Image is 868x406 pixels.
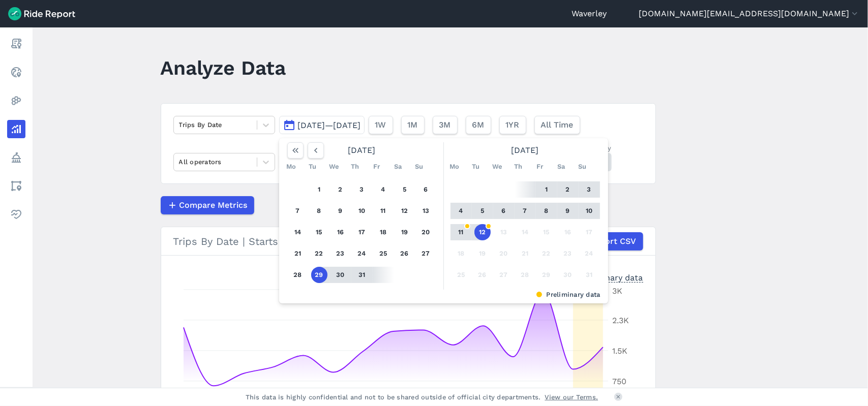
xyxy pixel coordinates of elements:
button: 5 [397,181,413,198]
button: 22 [311,245,327,262]
button: 4 [375,181,392,198]
div: Sa [553,159,570,175]
div: Fr [532,159,548,175]
button: 23 [560,245,576,262]
div: [DATE] [446,142,604,159]
button: 18 [375,224,392,240]
span: All Time [541,119,574,131]
button: 1YR [499,116,526,134]
button: 26 [397,245,413,262]
button: 24 [354,245,370,262]
button: Compare Metrics [161,196,254,214]
button: 28 [290,267,306,283]
button: 3 [354,181,370,198]
div: We [489,159,505,175]
button: 2 [560,181,576,198]
button: 20 [418,224,434,240]
button: 31 [354,267,370,283]
div: Tu [468,159,484,175]
a: Report [7,35,25,53]
span: 1YR [506,119,520,131]
button: 2 [333,181,349,198]
button: 17 [581,224,597,240]
tspan: 750 [612,377,626,386]
button: 26 [474,267,491,283]
button: 10 [581,203,597,219]
tspan: 1.5K [612,346,627,356]
button: 12 [474,224,491,240]
h1: Analyze Data [161,54,286,82]
button: 23 [333,245,349,262]
button: 5 [474,203,491,219]
button: 20 [496,245,512,262]
span: Export CSV [591,235,637,247]
div: Th [347,159,364,175]
div: Th [511,159,527,175]
a: Heatmaps [7,91,25,110]
div: Mo [446,159,463,175]
img: Ride Report [8,7,75,20]
button: All Time [534,116,580,134]
button: 3 [581,181,597,198]
div: Fr [369,159,385,175]
div: [DATE] [283,142,441,159]
div: Su [575,159,591,175]
div: Preliminary data [287,290,601,299]
button: 14 [517,224,533,240]
button: 1 [311,181,327,198]
button: 9 [560,203,576,219]
div: Sa [390,159,406,175]
button: 6M [466,116,491,134]
a: Waverley [572,8,607,20]
tspan: 3K [612,286,622,296]
button: 24 [581,245,597,262]
button: 8 [311,203,327,219]
div: Mo [283,159,300,175]
button: 19 [474,245,491,262]
button: 18 [453,245,469,262]
span: 3M [439,119,451,131]
a: Analyze [7,120,25,138]
a: Health [7,205,25,224]
button: 22 [538,245,555,262]
button: 7 [290,203,306,219]
div: Trips By Date | Starts [173,232,643,251]
button: 10 [354,203,370,219]
button: 14 [290,224,306,240]
span: 6M [472,119,485,131]
a: View our Terms. [545,392,598,402]
button: 1 [538,181,555,198]
button: [DOMAIN_NAME][EMAIL_ADDRESS][DOMAIN_NAME] [639,8,860,20]
button: 25 [375,245,392,262]
button: 16 [560,224,576,240]
button: 6 [496,203,512,219]
button: 21 [517,245,533,262]
button: 25 [453,267,469,283]
div: Tu [305,159,321,175]
button: 17 [354,224,370,240]
button: 15 [538,224,555,240]
div: Preliminary data [578,272,643,283]
button: 12 [397,203,413,219]
button: 29 [311,267,327,283]
button: 15 [311,224,327,240]
a: Policy [7,148,25,167]
tspan: 2.3K [612,316,629,325]
span: [DATE]—[DATE] [298,120,361,130]
button: 1W [369,116,393,134]
button: 27 [496,267,512,283]
button: [DATE]—[DATE] [279,116,365,134]
button: 9 [333,203,349,219]
span: 1W [375,119,386,131]
button: 11 [453,224,469,240]
button: 31 [581,267,597,283]
button: 6 [418,181,434,198]
button: 7 [517,203,533,219]
button: 30 [560,267,576,283]
button: 8 [538,203,555,219]
div: We [326,159,342,175]
button: 13 [496,224,512,240]
button: 28 [517,267,533,283]
button: 27 [418,245,434,262]
span: Compare Metrics [179,199,248,211]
